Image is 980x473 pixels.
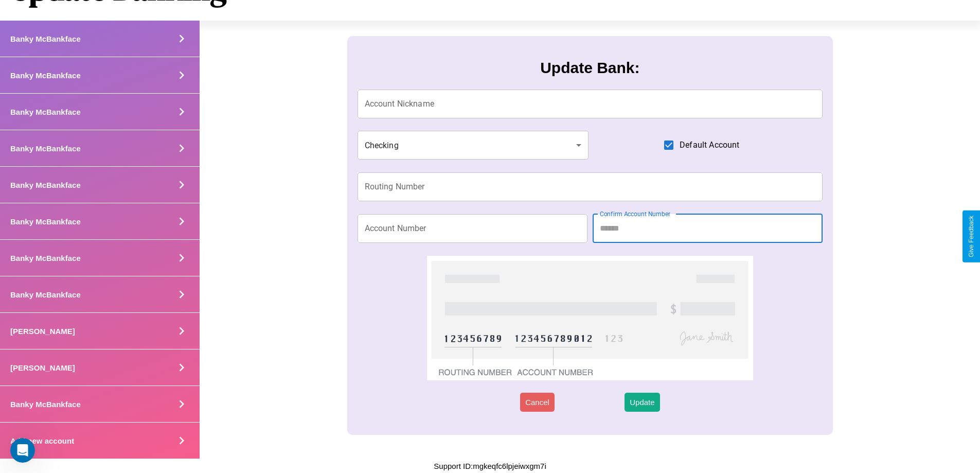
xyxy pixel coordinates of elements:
img: check [427,256,753,380]
h4: Banky McBankface [10,254,81,262]
p: Support ID: mgkeqfc6lpjeiwxgm7i [434,459,546,473]
h4: Banky McBankface [10,71,81,80]
div: Checking [358,131,589,160]
button: Update [625,393,660,412]
div: Give Feedback [968,216,975,257]
label: Confirm Account Number [600,209,670,218]
h4: [PERSON_NAME] [10,363,75,372]
h4: Banky McBankface [10,108,81,116]
h4: Banky McBankface [10,34,81,43]
h4: Banky McBankface [10,400,81,409]
button: Cancel [520,393,555,412]
iframe: Intercom live chat [10,438,35,463]
h4: Banky McBankface [10,181,81,189]
h4: Banky McBankface [10,217,81,226]
h4: [PERSON_NAME] [10,327,75,336]
h4: Add new account [10,436,74,445]
span: Default Account [680,139,739,151]
h3: Update Bank: [540,59,639,77]
h4: Banky McBankface [10,144,81,153]
h4: Banky McBankface [10,290,81,299]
